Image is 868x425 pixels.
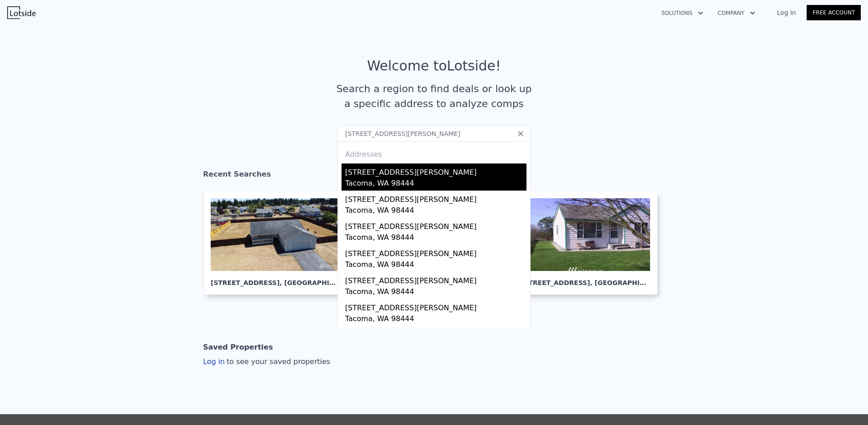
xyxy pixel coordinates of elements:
div: Welcome to Lotside ! [367,58,501,74]
div: [STREET_ADDRESS][PERSON_NAME] [345,191,526,205]
div: Recent Searches [203,162,665,191]
input: Search an address or region... [337,126,531,142]
div: [STREET_ADDRESS][PERSON_NAME] [345,272,526,286]
button: Solutions [654,5,711,21]
div: [STREET_ADDRESS][PERSON_NAME] [345,299,526,313]
img: Lotside [7,6,36,19]
div: Tacoma, WA 98444 [345,178,526,191]
div: Saved Properties [203,338,273,356]
div: [STREET_ADDRESS][PERSON_NAME] [345,163,526,178]
div: Log in [203,356,330,367]
div: Tacoma, WA 98444 [345,259,526,272]
div: [STREET_ADDRESS][PERSON_NAME] [345,326,526,341]
div: [STREET_ADDRESS][PERSON_NAME] [345,245,526,259]
a: [STREET_ADDRESS], [GEOGRAPHIC_DATA] [203,191,355,295]
div: [STREET_ADDRESS] , [GEOGRAPHIC_DATA] [521,271,650,287]
div: Addresses [342,142,526,163]
div: Search a region to find deals or look up a specific address to analyze comps [333,81,535,111]
div: [STREET_ADDRESS] , [GEOGRAPHIC_DATA] [211,271,340,287]
div: Tacoma, WA 98444 [345,205,526,218]
span: to see your saved properties [225,357,330,366]
a: Log In [766,8,807,17]
a: [STREET_ADDRESS], [GEOGRAPHIC_DATA] [513,191,665,295]
div: Tacoma, WA 98444 [345,313,526,326]
div: Tacoma, WA 98444 [345,232,526,245]
a: Free Account [807,5,861,20]
div: Tacoma, WA 98444 [345,286,526,299]
button: Company [711,5,762,21]
div: [STREET_ADDRESS][PERSON_NAME] [345,218,526,232]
